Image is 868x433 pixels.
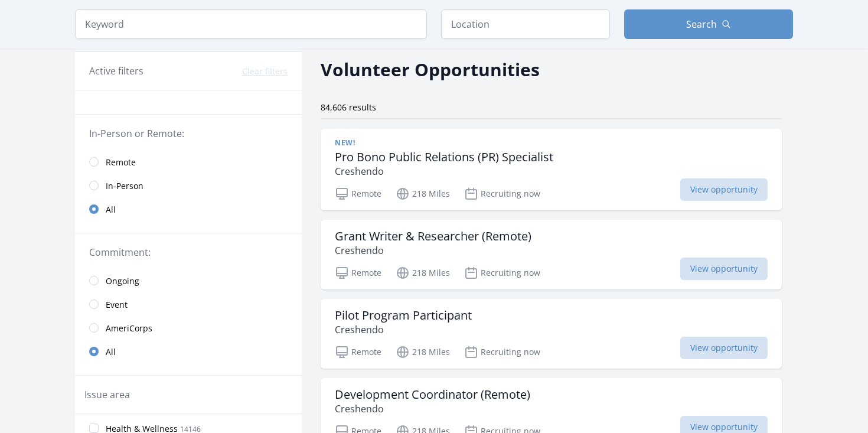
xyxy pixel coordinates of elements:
span: In-Person [106,180,143,192]
span: New! [335,138,355,148]
span: Ongoing [106,275,139,287]
button: Clear filters [242,66,288,77]
a: Pilot Program Participant Creshendo Remote 218 Miles Recruiting now View opportunity [321,299,782,369]
p: Remote [335,266,381,280]
p: Creshendo [335,164,553,178]
span: Remote [106,157,136,168]
h3: Active filters [89,64,143,78]
a: All [75,197,302,221]
p: 218 Miles [396,266,450,280]
span: 84,606 results [321,102,376,113]
p: Recruiting now [464,187,540,201]
span: View opportunity [680,178,768,201]
a: Ongoing [75,269,302,292]
h2: Volunteer Opportunities [321,56,540,83]
p: Creshendo [335,243,531,258]
span: All [106,204,116,216]
a: All [75,340,302,363]
p: 218 Miles [396,345,450,359]
span: Search [686,17,717,31]
span: View opportunity [680,337,768,359]
h3: Development Coordinator (Remote) [335,388,530,402]
span: Event [106,299,128,311]
p: Remote [335,345,381,359]
p: Creshendo [335,323,472,337]
input: Health & Wellness 14146 [89,424,99,433]
h3: Pro Bono Public Relations (PR) Specialist [335,150,553,164]
span: All [106,346,116,358]
p: Remote [335,187,381,201]
a: Remote [75,150,302,174]
a: In-Person [75,174,302,197]
p: 218 Miles [396,187,450,201]
h3: Pilot Program Participant [335,308,472,323]
input: Location [441,9,610,39]
a: Event [75,292,302,316]
span: View opportunity [680,258,768,280]
h3: Grant Writer & Researcher (Remote) [335,229,531,243]
span: AmeriCorps [106,323,152,334]
p: Creshendo [335,402,530,416]
legend: In-Person or Remote: [89,126,288,141]
a: AmeriCorps [75,316,302,340]
a: Grant Writer & Researcher (Remote) Creshendo Remote 218 Miles Recruiting now View opportunity [321,220,782,289]
button: Search [624,9,793,39]
input: Keyword [75,9,427,39]
p: Recruiting now [464,345,540,359]
a: New! Pro Bono Public Relations (PR) Specialist Creshendo Remote 218 Miles Recruiting now View opp... [321,129,782,210]
legend: Issue area [84,388,130,402]
legend: Commitment: [89,245,288,259]
p: Recruiting now [464,266,540,280]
